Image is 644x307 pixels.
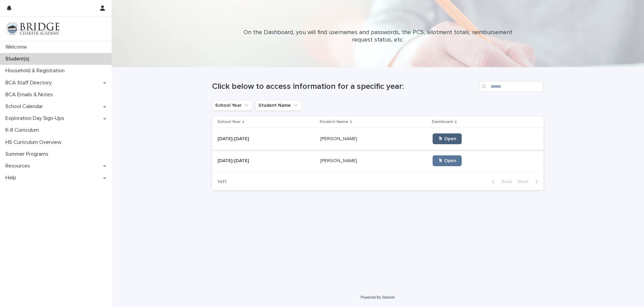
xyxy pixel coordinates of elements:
img: V1C1m3IdTEidaUdm9Hs0 [5,22,60,35]
h1: Click below to access information for a specific year: [212,82,477,92]
p: HS Curriculum Overview [3,139,67,146]
span: Back [498,179,512,184]
a: Powered By Stacker [361,295,395,299]
p: Welcome [3,44,32,50]
span: 🖱 Open [438,158,456,163]
p: [PERSON_NAME] [320,135,359,142]
button: Next [515,179,544,185]
p: Summer Programs [3,151,54,157]
p: 1 of 1 [212,174,232,190]
p: [DATE]-[DATE] [217,135,250,142]
p: Exploration Day Sign-Ups [3,115,70,122]
a: 🖱 Open [433,133,462,144]
p: Resources [3,163,36,169]
p: Student Name [320,118,348,126]
p: Help [3,175,22,181]
input: Search [479,81,544,92]
p: BCA Emails & Notes [3,92,58,98]
p: [PERSON_NAME] [320,157,359,164]
button: School Year [212,100,253,111]
button: Student Name [255,100,302,111]
tr: [DATE]-[DATE][DATE]-[DATE] [PERSON_NAME][PERSON_NAME] 🖱 Open [212,128,544,150]
p: School Calendar [3,103,48,110]
p: [DATE]-[DATE] [217,157,250,164]
button: Back [486,179,515,185]
p: K-8 Curriculum [3,127,44,133]
p: Household & Registration [3,68,70,74]
span: Next [517,179,532,184]
p: BCA Staff Directory [3,80,57,86]
p: On the Dashboard, you will find usernames and passwords, the PCS, allotment totals, reimbursement... [243,29,513,44]
p: Student(s) [3,56,35,62]
span: 🖱 Open [438,136,456,141]
a: 🖱 Open [433,155,462,166]
p: Dashboard [432,118,453,126]
p: School Year [217,118,240,126]
tr: [DATE]-[DATE][DATE]-[DATE] [PERSON_NAME][PERSON_NAME] 🖱 Open [212,150,544,172]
